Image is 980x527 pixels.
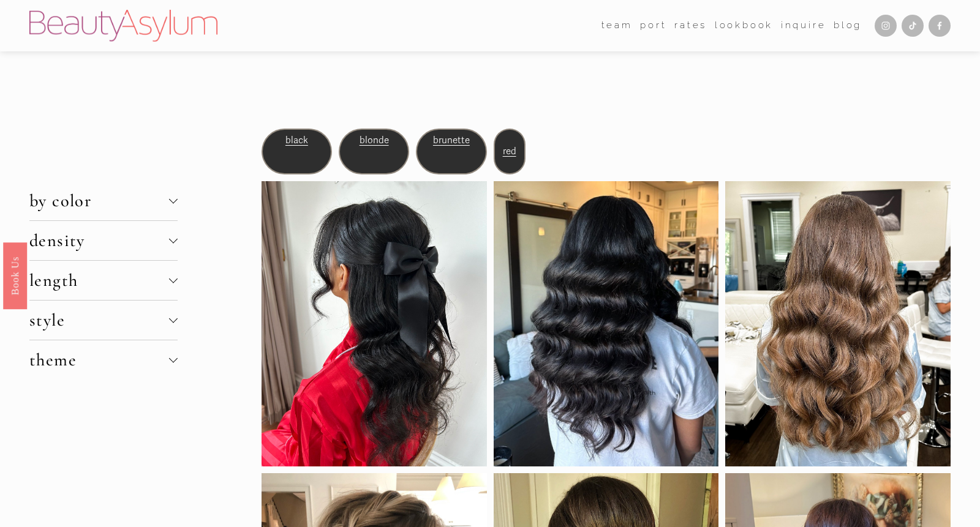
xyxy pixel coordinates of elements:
span: density [29,230,169,251]
span: length [29,270,169,291]
a: Facebook [929,15,951,37]
span: team [601,17,633,34]
a: Rates [674,17,707,35]
a: red [503,146,516,157]
button: density [29,221,178,260]
button: by color [29,181,178,220]
a: folder dropdown [601,17,633,35]
span: theme [29,349,169,370]
span: by color [29,190,169,211]
a: TikTok [902,15,924,37]
a: black [285,135,308,146]
a: Book Us [3,242,27,308]
a: Inquire [781,17,826,35]
button: theme [29,340,178,379]
button: style [29,301,178,340]
img: Beauty Asylum | Bridal Hair &amp; Makeup Charlotte &amp; Atlanta [29,10,217,42]
a: Lookbook [715,17,773,35]
a: blonde [360,135,389,146]
button: length [29,261,178,300]
a: Blog [834,17,862,35]
span: style [29,310,169,331]
a: Instagram [875,15,897,37]
a: brunette [433,135,470,146]
a: port [640,17,666,35]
